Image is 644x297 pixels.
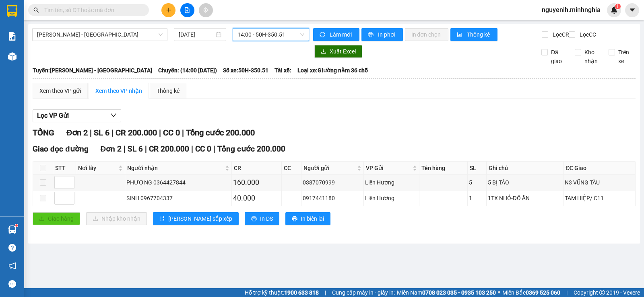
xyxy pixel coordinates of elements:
[581,48,602,66] span: Kho nhận
[191,144,193,154] span: |
[149,144,189,154] span: CR 200.000
[563,175,636,190] td: N3 VŨNG TÀU
[314,45,362,58] button: downloadXuất Excel
[95,86,142,95] div: Xem theo VP nhận
[469,194,485,203] div: 1
[15,224,18,227] sup: 1
[66,128,88,137] span: Đơn 2
[526,289,560,296] strong: 0369 525 060
[251,216,257,222] span: printer
[203,7,208,13] span: aim
[301,214,324,223] span: In biên lai
[8,52,17,61] img: warehouse-icon
[245,288,319,297] span: Hỗ trợ kỹ thuật:
[111,128,114,137] span: |
[186,128,255,137] span: Tổng cước 200.000
[86,212,147,225] button: downloadNhập kho nhận
[285,212,330,225] button: printerIn biên lai
[213,144,215,154] span: |
[195,144,211,154] span: CC 0
[361,28,403,41] button: printerIn phơi
[303,194,362,203] div: 0917441180
[126,178,230,187] div: PHƯỢNG 0364427844
[161,3,175,17] button: plus
[321,49,326,55] span: download
[498,291,500,294] span: ⚪️
[292,216,297,222] span: printer
[8,32,17,41] img: solution-icon
[33,128,54,137] span: TỔNG
[419,162,468,175] th: Tên hàng
[37,111,69,121] span: Lọc VP Gửi
[303,178,362,187] div: 0387070999
[8,244,16,252] span: question-circle
[625,3,639,17] button: caret-down
[184,7,190,13] span: file-add
[68,178,72,182] span: up
[217,144,285,154] span: Tổng cước 200.000
[163,128,180,137] span: CC 0
[313,28,359,41] button: syncLàm mới
[548,48,569,66] span: Đã giao
[124,144,126,154] span: |
[8,280,16,288] span: message
[157,86,180,95] div: Thống kê
[8,225,17,234] img: warehouse-icon
[33,144,89,154] span: Giao dọc đường
[159,216,165,222] span: sort-ascending
[502,288,560,297] span: Miền Bắc
[397,288,496,297] span: Miền Nam
[65,198,74,204] span: Decrease Value
[566,288,568,297] span: |
[487,162,564,175] th: Ghi chú
[233,177,280,188] div: 160.000
[378,30,396,39] span: In phơi
[94,128,109,137] span: SL 6
[223,66,268,75] span: Số xe: 50H-350.51
[37,29,163,41] span: Phan Rí - Sài Gòn
[168,214,232,223] span: [PERSON_NAME] sắp xếp
[325,288,326,297] span: |
[233,193,280,204] div: 40.000
[153,212,239,225] button: sort-ascending[PERSON_NAME] sắp xếp
[297,66,368,75] span: Loại xe: Giường nằm 36 chỗ
[365,194,418,203] div: Liên Hương
[65,192,74,198] span: Increase Value
[65,176,74,182] span: Increase Value
[275,66,291,75] span: Tài xế:
[179,30,215,39] input: 11/08/2025
[629,6,636,14] span: caret-down
[320,32,326,38] span: sync
[488,194,562,203] div: 1TX NHỎ-ĐỒ ĂN
[90,128,92,137] span: |
[616,4,619,9] span: 1
[101,144,122,154] span: Đơn 2
[405,28,449,41] button: In đơn chọn
[611,6,618,14] img: icon-new-feature
[180,3,194,17] button: file-add
[237,29,304,41] span: 14:00 - 50H-350.51
[68,199,72,204] span: down
[284,289,319,296] strong: 1900 633 818
[615,4,621,9] sup: 1
[33,7,39,13] span: search
[366,164,411,172] span: VP Gửi
[450,28,497,41] button: bar-chartThống kê
[182,128,184,137] span: |
[563,162,636,175] th: ĐC Giao
[576,30,597,39] span: Lọc CC
[166,7,171,13] span: plus
[68,193,72,198] span: up
[615,48,636,66] span: Trên xe
[68,183,72,188] span: down
[128,144,143,154] span: SL 6
[232,162,282,175] th: CR
[44,6,139,14] input: Tìm tên, số ĐT hoặc mã đơn
[282,162,302,175] th: CC
[364,190,419,206] td: Liên Hương
[422,289,496,296] strong: 0708 023 035 - 0935 103 250
[535,5,607,15] span: nguyenlh.minhnghia
[199,3,213,17] button: aim
[260,214,273,223] span: In DS
[457,32,464,38] span: bar-chart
